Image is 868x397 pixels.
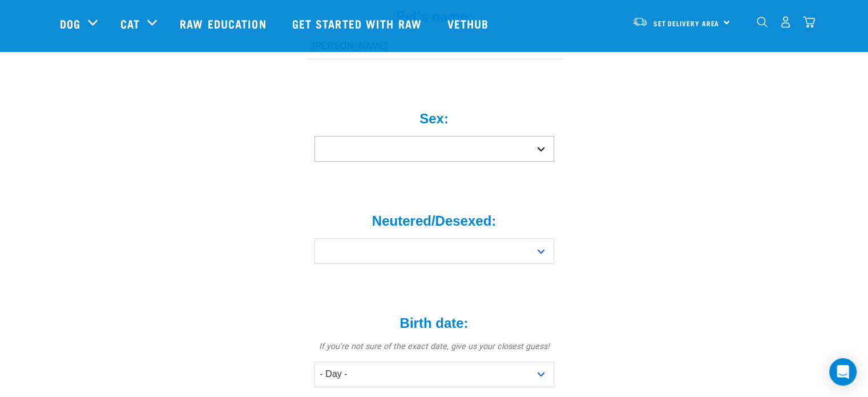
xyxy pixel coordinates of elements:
span: Set Delivery Area [653,21,720,25]
label: Neutered/Desexed: [263,211,605,231]
a: Cat [120,15,140,32]
a: Get started with Raw [281,1,436,46]
a: Dog [60,15,80,32]
img: home-icon@2x.png [803,16,815,28]
a: Raw Education [168,1,280,46]
img: van-moving.png [632,17,648,27]
p: If you're not sure of the exact date, give us your closest guess! [263,340,605,353]
div: Open Intercom Messenger [829,358,857,386]
label: Sex: [263,109,605,129]
img: user.png [780,16,792,28]
a: Vethub [436,1,503,46]
img: home-icon-1@2x.png [757,17,768,27]
label: Birth date: [263,313,605,334]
